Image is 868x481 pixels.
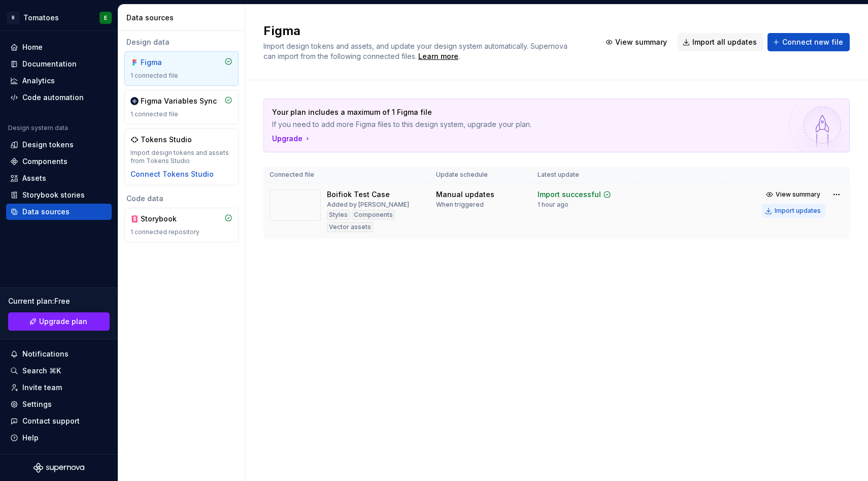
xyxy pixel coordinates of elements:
[775,207,821,215] div: Import updates
[124,194,239,204] div: Code data
[6,379,112,396] a: Invite team
[23,13,59,23] div: Tomatoes
[22,382,62,393] div: Invite team
[22,92,84,103] div: Code automation
[130,149,232,165] div: Import design tokens and assets from Tokens Studio
[124,129,239,185] a: Tokens StudioImport design tokens and assets from Tokens StudioConnect Tokens Studio
[417,53,460,60] span: .
[124,51,239,86] a: Figma1 connected file
[263,23,588,39] h2: Figma
[6,153,112,170] a: Components
[22,433,39,443] div: Help
[130,228,232,236] div: 1 connected repository
[141,214,189,224] div: Storybook
[130,169,214,179] button: Connect Tokens Studio
[6,170,112,186] a: Assets
[22,190,85,200] div: Storybook stories
[436,201,484,209] div: When triggered
[124,208,239,242] a: Storybook1 connected repository
[7,12,19,24] div: B
[22,76,55,86] div: Analytics
[22,416,80,426] div: Contact support
[600,33,674,51] button: View summary
[2,7,116,28] button: BTomatoesE
[263,167,430,183] th: Connected file
[8,124,68,132] div: Design system data
[8,296,110,306] div: Current plan : Free
[767,33,850,51] button: Connect new file
[22,140,74,150] div: Design tokens
[22,366,61,376] div: Search ⌘K
[34,463,84,473] svg: Supernova Logo
[126,13,241,23] div: Data sources
[130,72,232,80] div: 1 connected file
[352,210,395,220] div: Components
[141,57,189,68] div: Figma
[124,37,239,47] div: Design data
[6,363,112,379] button: Search ⌘K
[39,316,87,327] span: Upgrade plan
[272,119,770,130] p: If you need to add more Figma files to this design system, upgrade your plan.
[692,37,757,47] span: Import all updates
[263,42,570,60] span: Import design tokens and assets, and update your design system automatically. Supernova can impor...
[538,189,601,200] div: Import successful
[22,399,52,409] div: Settings
[762,187,825,202] button: View summary
[6,204,112,220] a: Data sources
[22,173,46,183] div: Assets
[327,222,373,232] div: Vector assets
[418,51,458,61] a: Learn more
[678,33,763,51] button: Import all updates
[22,156,68,167] div: Components
[327,210,350,220] div: Styles
[22,349,69,359] div: Notifications
[22,59,77,69] div: Documentation
[436,189,494,200] div: Manual updates
[430,167,531,183] th: Update schedule
[272,134,312,144] button: Upgrade
[327,201,409,209] div: Added by [PERSON_NAME]
[6,430,112,446] button: Help
[141,96,217,106] div: Figma Variables Sync
[124,90,239,124] a: Figma Variables Sync1 connected file
[782,37,843,47] span: Connect new file
[6,137,112,153] a: Design tokens
[141,135,192,145] div: Tokens Studio
[6,396,112,412] a: Settings
[22,42,43,52] div: Home
[6,56,112,72] a: Documentation
[327,189,390,200] div: Boifiok Test Case
[531,167,637,183] th: Latest update
[130,110,232,118] div: 1 connected file
[104,14,107,22] div: E
[22,207,70,217] div: Data sources
[615,37,667,47] span: View summary
[6,89,112,106] a: Code automation
[272,107,770,117] p: Your plan includes a maximum of 1 Figma file
[538,201,569,209] div: 1 hour ago
[762,204,825,218] button: Import updates
[6,413,112,429] button: Contact support
[6,73,112,89] a: Analytics
[776,190,820,199] span: View summary
[6,39,112,55] a: Home
[6,187,112,203] a: Storybook stories
[8,312,110,331] button: Upgrade plan
[6,346,112,362] button: Notifications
